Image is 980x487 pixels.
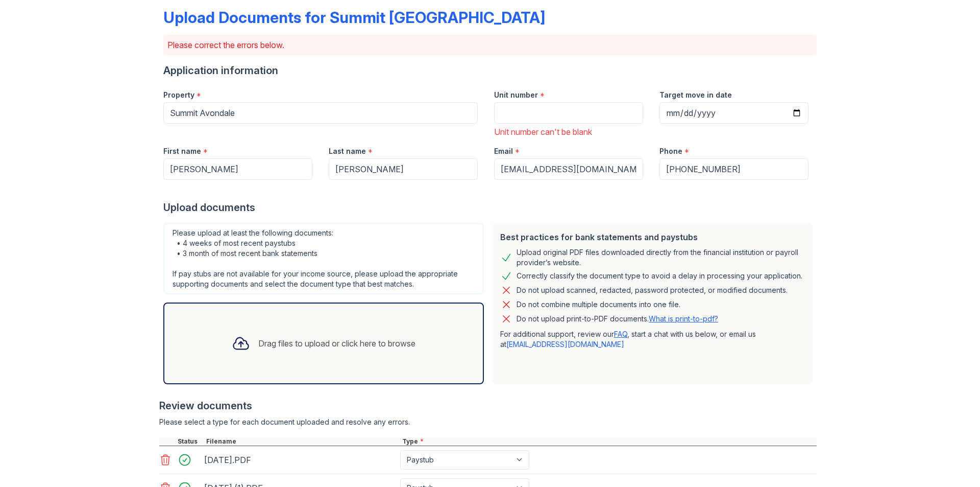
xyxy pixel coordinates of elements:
[163,8,545,27] div: Upload Documents for Summit [GEOGRAPHIC_DATA]
[517,284,788,296] div: Do not upload scanned, redacted, password protected, or modified documents.
[204,452,396,468] div: [DATE].PDF
[517,247,804,268] div: Upload original PDF files downloaded directly from the financial institution or payroll provider’...
[163,223,484,294] div: Please upload at least the following documents: • 4 weeks of most recent paystubs • 3 month of mo...
[659,90,732,100] label: Target move in date
[614,330,627,338] a: FAQ
[500,329,804,350] p: For additional support, review our , start a chat with us below, or email us at
[659,146,682,156] label: Phone
[159,399,817,413] div: Review documents
[258,337,415,350] div: Drag files to upload or click here to browse
[329,146,366,156] label: Last name
[517,314,718,324] p: Do not upload print-to-PDF documents.
[494,126,643,138] div: Unit number can't be blank
[163,200,817,215] div: Upload documents
[159,417,817,427] div: Please select a type for each document uploaded and resolve any errors.
[517,298,680,311] div: Do not combine multiple documents into one file.
[204,437,400,446] div: Filename
[649,314,718,323] a: What is print-to-pdf?
[494,90,538,100] label: Unit number
[500,231,804,243] div: Best practices for bank statements and paystubs
[167,39,813,51] p: Please correct the errors below.
[494,146,513,156] label: Email
[400,437,817,446] div: Type
[506,340,624,349] a: [EMAIL_ADDRESS][DOMAIN_NAME]
[517,270,802,282] div: Correctly classify the document type to avoid a delay in processing your application.
[163,90,194,100] label: Property
[176,437,204,446] div: Status
[163,63,817,78] div: Application information
[163,146,201,156] label: First name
